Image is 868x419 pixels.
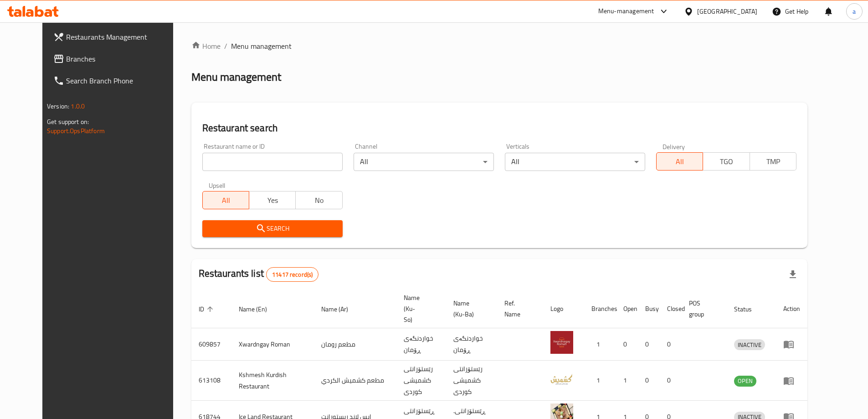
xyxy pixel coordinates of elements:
[697,6,757,16] div: [GEOGRAPHIC_DATA]
[266,267,318,282] div: Total records count
[199,267,319,282] h2: Restaurants list
[703,152,750,171] button: TGO
[47,125,105,137] a: Support.OpsPlatform
[584,361,616,401] td: 1
[504,298,532,320] span: Ref. Name
[543,290,584,328] th: Logo
[47,116,89,128] span: Get support on:
[231,361,314,401] td: Kshmesh Kurdish Restaurant
[446,328,497,361] td: خواردنگەی ڕۆمان
[453,298,486,320] span: Name (Ku-Ba)
[404,292,435,325] span: Name (Ku-So)
[853,6,856,16] span: a
[616,361,638,401] td: 1
[446,361,497,401] td: رێستۆرانتی کشمیشى كوردى
[616,328,638,361] td: 0
[295,191,342,209] button: No
[660,361,682,401] td: 0
[231,328,314,361] td: Xwardngay Roman
[191,41,807,52] nav: breadcrumb
[754,155,793,168] span: TMP
[253,194,292,207] span: Yes
[46,70,187,92] a: Search Branch Phone
[734,340,765,350] span: INACTIVE
[616,290,638,328] th: Open
[321,304,360,315] span: Name (Ar)
[638,290,660,328] th: Busy
[689,298,716,320] span: POS group
[224,41,227,52] li: /
[776,290,807,328] th: Action
[209,182,226,188] label: Upsell
[191,41,221,52] a: Home
[191,361,231,401] td: 613108
[71,100,85,112] span: 1.0.0
[734,339,765,350] div: INACTIVE
[660,290,682,328] th: Closed
[734,304,764,315] span: Status
[314,361,396,401] td: مطعم كشميش الكردي
[231,41,292,52] span: Menu management
[47,100,69,112] span: Version:
[783,339,800,350] div: Menu
[750,152,796,171] button: TMP
[191,328,231,361] td: 609857
[354,153,494,171] div: All
[299,194,339,207] span: No
[660,155,699,168] span: All
[638,361,660,401] td: 0
[783,375,800,386] div: Menu
[267,270,318,279] span: 11417 record(s)
[782,264,804,285] div: Export file
[249,191,296,209] button: Yes
[638,328,660,361] td: 0
[396,361,446,401] td: رێستۆرانتی کشمیشى كوردى
[598,6,654,17] div: Menu-management
[734,376,756,386] span: OPEN
[191,70,281,84] h2: Menu management
[550,331,573,354] img: Xwardngay Roman
[202,191,249,209] button: All
[199,304,216,315] span: ID
[46,48,187,70] a: Branches
[656,152,703,171] button: All
[396,328,446,361] td: خواردنگەی ڕۆمان
[66,75,180,86] span: Search Branch Phone
[202,220,343,237] button: Search
[46,26,187,48] a: Restaurants Management
[239,304,279,315] span: Name (En)
[314,328,396,361] td: مطعم رومان
[663,143,685,150] label: Delivery
[550,367,573,390] img: Kshmesh Kurdish Restaurant
[66,31,180,42] span: Restaurants Management
[206,194,246,207] span: All
[707,155,746,168] span: TGO
[660,328,682,361] td: 0
[505,153,645,171] div: All
[210,223,335,234] span: Search
[202,121,796,135] h2: Restaurant search
[66,53,180,64] span: Branches
[584,290,616,328] th: Branches
[584,328,616,361] td: 1
[202,153,343,171] input: Search for restaurant name or ID..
